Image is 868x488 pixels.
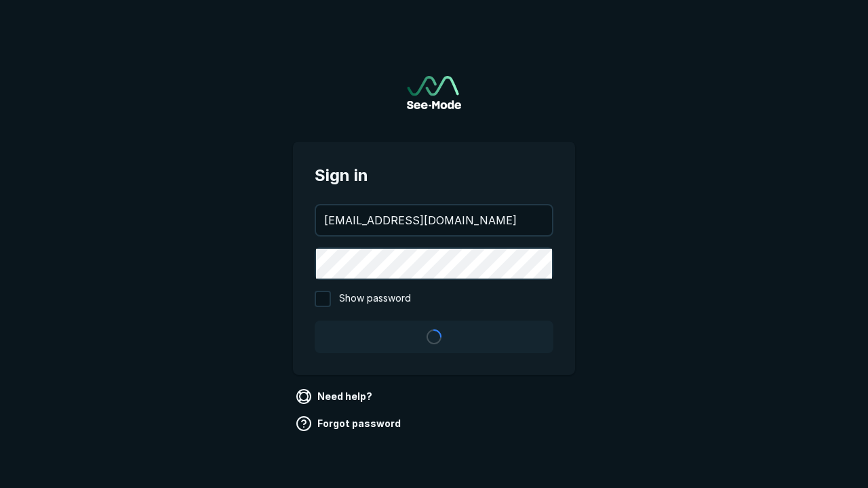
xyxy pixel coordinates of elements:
input: your@email.com [316,205,552,235]
img: See-Mode Logo [407,76,461,109]
span: Sign in [315,163,553,188]
span: Show password [339,291,411,307]
a: Go to sign in [407,76,461,109]
a: Need help? [293,386,378,407]
a: Forgot password [293,413,406,434]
